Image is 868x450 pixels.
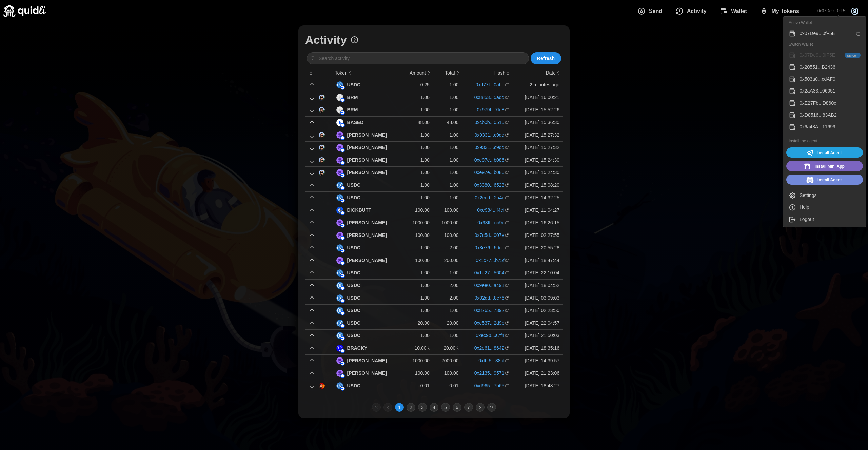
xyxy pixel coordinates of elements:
p: [DATE] 20:55:28 [516,244,559,251]
p: 1.00 [436,169,459,176]
p: 1.00 [406,131,430,138]
button: 4 [430,403,438,412]
p: [DATE] 21:50:03 [516,332,559,339]
a: Add to #24A1DE [786,147,863,158]
p: USDC [347,294,360,302]
a: 0x979f...7fd8 [477,106,504,113]
button: Hash [494,69,511,77]
button: Token [335,69,353,77]
div: 0xE27Fb...D860c [800,100,861,107]
p: USDC [347,282,360,289]
p: USDC [347,194,360,201]
span: Install Agent [817,148,842,157]
p: 0.25 [406,81,430,88]
p: 100.00 [436,370,459,376]
p: [DATE] 18:35:16 [516,345,559,351]
button: Wallet [714,4,755,18]
img: BRM (on Base) [336,94,343,101]
img: USDC (on Base) [336,182,343,189]
p: 1.00 [406,269,430,276]
img: y7gVgBh.jpg [319,132,325,138]
img: DEGEN (on Base) [336,169,343,176]
img: DEGEN (on Base) [336,219,343,226]
p: USDC [347,182,360,189]
button: 2 [407,403,415,412]
button: 7 [464,403,473,412]
p: 1.00 [436,269,459,276]
a: 0xcb0b...0510 [474,119,504,126]
p: 1.00 [436,94,459,101]
div: 0x2aA33...06051 [800,87,861,95]
p: 1.00 [406,169,430,176]
a: 0x7c5d...007e [474,232,504,239]
p: [DATE] 15:52:26 [516,106,559,113]
a: 0x93ff...cb9c [477,219,504,226]
p: 100.00 [436,207,459,213]
p: 1.00 [406,244,430,251]
img: DEGEN (on Base) [336,157,343,164]
img: Quidli [3,5,46,17]
p: 100.00 [406,232,430,239]
p: 2.00 [436,244,459,251]
p: [DATE] 22:04:57 [516,320,559,326]
p: [DATE] 18:48:27 [516,382,559,389]
a: 0x2135...9571 [474,370,505,376]
p: [PERSON_NAME] [347,157,387,164]
p: 2.00 [436,294,459,301]
p: 1.00 [406,332,430,339]
span: Install Agent [817,176,842,184]
p: [DATE] 15:36:30 [516,119,559,126]
a: 0xd965...7b65 [474,382,505,389]
h1: Activity [305,32,347,47]
button: 6 [453,403,461,412]
p: [DATE] 22:10:04 [516,269,559,276]
button: 0x07De9...0fF5E [812,1,865,21]
a: 0x3380...6523 [474,182,505,188]
p: 1000.00 [406,219,430,226]
img: DEGEN (on Base) [336,257,343,264]
a: 0xfbf5...38cf [478,357,504,364]
a: 0x9331...c9dd [474,144,504,151]
img: USDC (on Base) [336,194,343,201]
p: USDC [347,320,360,327]
img: USDC (on Base) [336,307,343,314]
img: USDC (on Base) [336,382,343,389]
div: Active Wallet [785,18,865,28]
a: 0x9ee0...a491 [474,282,505,289]
p: 1.00 [406,106,430,113]
input: Search activity [307,52,529,64]
p: Date [546,69,556,77]
a: 0xe984...f4cf [477,207,504,213]
span: My Tokens [771,4,799,18]
p: 100.00 [406,257,430,264]
span: Smart [847,53,858,58]
button: 5 [441,403,450,412]
div: 0x503a0...cdAF0 [800,76,861,83]
a: Add to #7289da [786,175,863,185]
p: 48.00 [406,119,430,126]
p: 1.00 [436,81,459,88]
p: [DATE] 18:04:52 [516,282,559,289]
p: BASED [347,119,363,126]
button: 1 [395,403,404,412]
p: 1.00 [406,194,430,201]
img: USDC (on Base) [336,269,343,277]
div: 0x6a48A...11699 [800,123,861,131]
p: 1.00 [406,94,430,101]
div: 0x07De9...0fF5E [800,52,861,59]
img: USDC (on Base) [336,320,343,327]
p: 1000.00 [436,219,459,226]
p: [PERSON_NAME] [347,370,387,377]
p: USDC [347,244,360,251]
p: 48.00 [436,119,459,126]
a: 0x1a27...5604 [474,269,505,276]
p: 0.01 [406,382,430,389]
p: [PERSON_NAME] [347,219,387,226]
p: 1.00 [436,144,459,151]
img: USDC (on Base) [336,81,343,88]
p: [DATE] 15:24:30 [516,169,559,176]
span: Wallet [731,4,747,18]
p: Amount [410,69,426,77]
a: 0xe97e...b086 [474,169,505,176]
p: 2.00 [436,282,459,289]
